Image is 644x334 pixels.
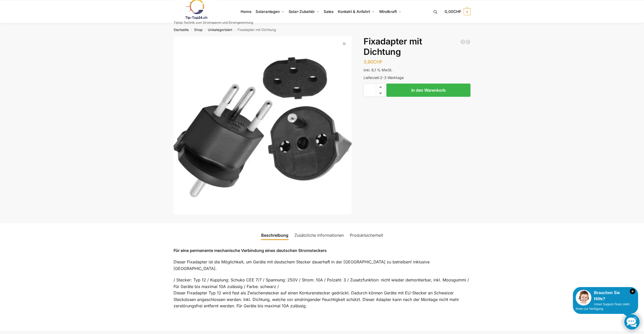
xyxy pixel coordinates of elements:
[174,248,327,253] strong: Für eine permanente mechanische Verbindung eines deutschen Stromsteckers
[202,28,208,32] span: /
[364,84,376,97] input: Produktmenge
[256,9,280,14] span: Solaranlagen
[630,289,635,294] i: Schließen
[324,9,334,14] span: Sales
[174,21,253,24] p: Tiptop Technik zum Stromsparen und Stromgewinnung
[286,0,321,23] a: Solar-Zubehör
[174,36,352,215] li: 1 / 1
[460,39,465,44] a: NEP 800 Micro Wechselrichter 800W/600W drosselbar Balkon Solar Anlage W-LAN
[379,9,397,14] span: Windkraft
[174,259,471,272] p: Dieser Fixadapter ist die Möglichkeit, um Geräte mit deutschem Stecker dauerhaft in der [GEOGRAPH...
[258,229,291,241] a: Beschreibung
[208,28,232,32] a: Unkategorisiert
[321,0,336,23] a: Sales
[453,9,461,14] span: CHF
[386,84,470,97] button: In den Warenkorb
[291,229,347,241] a: Zusätzliche Informationen
[445,4,470,19] a: 0,00CHF 0
[174,36,352,215] img: Steckdosenadapter-mit Dichtung
[174,277,471,309] p: / Stecker: Typ 12 / Kupplung: Schuko CEE 7/7 / Spannung: 250V / Strom: 10A / Polzahl: 3 / Zusatzf...
[364,75,404,80] span: Lieferzeit:
[376,84,385,90] span: Increase quantity
[364,68,392,72] span: inkl. 8,1 % MwSt.
[164,23,480,36] nav: Breadcrumb
[377,0,403,23] a: Windkraft
[364,36,470,57] h1: Fixadapter mit Dichtung
[380,75,404,80] span: 2-3 Werktage
[364,59,383,65] bdi: 3,90
[347,229,386,241] a: Produktsicherheit
[174,28,189,32] a: Startseite
[576,290,635,302] div: Brauchen Sie Hilfe?
[254,0,286,23] a: Solaranlagen
[376,90,385,97] span: Reduce quantity
[174,36,352,215] a: Steckdosenadapter mit DichtungSteckdosenadapter mit Dichtung
[464,8,471,15] span: 0
[189,28,194,32] span: /
[194,28,202,32] a: Shop
[576,290,591,306] img: Customer service
[336,0,377,23] a: Kontakt & Anfahrt
[289,9,315,14] span: Solar-Zubehör
[445,9,461,14] span: 0,00
[338,9,370,14] span: Kontakt & Anfahrt
[373,59,383,65] span: CHF
[576,303,630,311] span: Unser Support-Team steht Ihnen zur Verfügung
[232,28,238,32] span: /
[465,39,470,44] a: 100W Schwarz Flexible Solarpanel PV Monokrystallin für Wohnmobil, Balkonkraftwerk, Boot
